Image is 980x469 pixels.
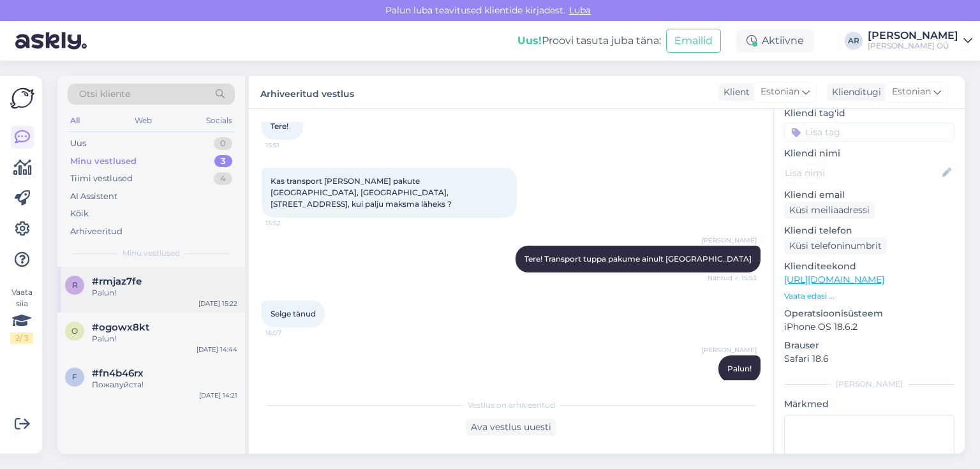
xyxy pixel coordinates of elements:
[736,29,814,52] div: Aktiivne
[260,84,354,101] label: Arhiveeritud vestlus
[70,155,137,168] div: Minu vestlused
[784,320,954,334] p: iPhone OS 18.6.2
[265,328,313,338] span: 16:07
[132,112,154,129] div: Web
[517,33,661,48] div: Proovi tasuta juba täna:
[784,339,954,352] p: Brauser
[868,41,958,51] div: [PERSON_NAME] OÜ
[702,235,757,245] span: [PERSON_NAME]
[10,332,33,344] div: 2 / 3
[868,31,972,51] a: [PERSON_NAME][PERSON_NAME] OÜ
[204,112,235,129] div: Socials
[68,112,82,129] div: All
[827,86,881,99] div: Klienditugi
[784,398,954,411] p: Märkmed
[71,326,78,336] span: o
[70,137,86,150] div: Uus
[784,352,954,366] p: Safari 18.6
[702,345,757,355] span: [PERSON_NAME]
[271,176,452,209] span: Kas transport [PERSON_NAME] pakute [GEOGRAPHIC_DATA], [GEOGRAPHIC_DATA], [STREET_ADDRESS], kui pa...
[92,379,237,391] div: Пожалуйста!
[565,4,595,16] span: Luba
[784,260,954,273] p: Klienditeekond
[92,333,237,345] div: Palun!
[72,280,78,290] span: r
[784,274,884,285] a: [URL][DOMAIN_NAME]
[784,123,954,142] input: Lisa tag
[468,399,555,411] span: Vestlus on arhiveeritud
[70,225,122,238] div: Arhiveeritud
[761,85,799,99] span: Estonian
[784,107,954,120] p: Kliendi tag'id
[271,309,316,318] span: Selge tänud
[524,254,752,264] span: Tere! Transport tuppa pakume ainult [GEOGRAPHIC_DATA]
[784,290,954,302] p: Vaata edasi ...
[72,372,77,382] span: f
[784,224,954,237] p: Kliendi telefon
[199,391,237,400] div: [DATE] 14:21
[92,368,144,379] span: #fn4b46rx
[92,276,142,287] span: #rmjaz7fe
[197,345,237,354] div: [DATE] 14:44
[10,287,33,344] div: Vaata siia
[517,34,542,47] b: Uus!
[70,172,133,185] div: Tiimi vestlused
[892,85,931,99] span: Estonian
[122,248,180,259] span: Minu vestlused
[271,121,288,131] span: Tere!
[70,207,89,220] div: Kõik
[845,32,863,50] div: AR
[198,299,237,308] div: [DATE] 15:22
[785,166,940,180] input: Lisa nimi
[214,137,232,150] div: 0
[708,273,757,283] span: Nähtud ✓ 15:53
[214,155,232,168] div: 3
[868,31,958,41] div: [PERSON_NAME]
[70,190,117,203] div: AI Assistent
[784,147,954,160] p: Kliendi nimi
[784,202,875,219] div: Küsi meiliaadressi
[265,218,313,228] span: 15:52
[727,364,752,373] span: Palun!
[784,188,954,202] p: Kliendi email
[784,307,954,320] p: Operatsioonisüsteem
[784,237,887,255] div: Küsi telefoninumbrit
[214,172,232,185] div: 4
[265,140,313,150] span: 15:51
[784,378,954,390] div: [PERSON_NAME]
[666,29,721,53] button: Emailid
[92,287,237,299] div: Palun!
[92,322,149,333] span: #ogowx8kt
[466,419,556,436] div: Ava vestlus uuesti
[718,86,750,99] div: Klient
[79,87,130,101] span: Otsi kliente
[10,86,34,110] img: Askly Logo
